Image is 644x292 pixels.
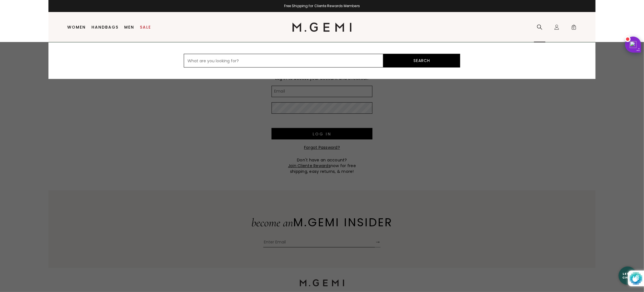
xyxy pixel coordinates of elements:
[68,25,86,29] a: Women
[140,25,151,29] a: Sale
[630,271,642,286] img: Protected by hCaptcha
[383,54,460,67] button: Search
[619,272,637,279] div: Let's Chat
[571,25,577,31] span: 0
[92,25,119,29] a: Handbags
[184,54,383,67] input: What are you looking for?
[48,4,596,8] div: 2 / 2
[125,25,134,29] a: Men
[292,23,352,32] img: M.Gemi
